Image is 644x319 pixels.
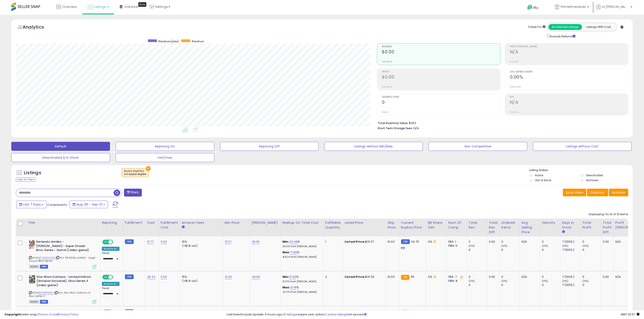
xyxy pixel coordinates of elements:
[161,220,178,230] div: Fulfillment Cost
[227,312,639,317] div: Last InventoryLab Update: 6 hours ago, require user action, not synced.
[469,248,487,252] div: 0
[282,250,320,259] div: %
[124,189,142,197] button: Filters
[124,169,146,176] span: Buybox eligibility :
[501,240,520,244] div: 0
[345,275,382,279] div: $41.50
[603,220,612,235] div: Total Profit Diff.
[587,189,608,196] button: Columns
[582,248,601,252] div: 0
[510,100,628,106] h2: N/A
[586,178,598,182] label: Archived
[289,275,296,279] a: 15.83
[282,275,289,279] b: Min:
[282,280,320,283] p: 13.67% Profit [PERSON_NAME]
[345,240,382,244] div: $31.57
[345,220,384,225] div: Listed Price
[535,173,543,177] label: Active
[282,240,320,248] div: %
[582,275,601,279] div: 0
[428,240,443,244] div: 0%
[596,5,632,15] a: Hi [PERSON_NAME]
[542,283,560,287] div: 0
[125,239,134,244] small: FBM
[524,1,548,15] a: Help
[324,142,423,151] button: Listings without Min/Max
[225,220,248,225] div: Min Price
[522,240,536,244] div: N/A
[561,5,586,9] span: Primetimedeals
[5,312,78,317] div: seller snap | |
[562,240,580,244] div: 7 (100%)
[58,312,78,317] a: Privacy Policy
[522,220,538,235] div: Avg Selling Price
[615,275,641,279] div: N/A
[510,86,521,88] small: Prev: 0.00%
[582,283,601,287] div: 0
[382,49,500,55] h2: $0.00
[138,2,146,7] div: Tooltip anchor
[501,220,518,230] div: Ordered Items
[325,275,339,279] div: 2
[161,240,167,244] a: 6.00
[47,203,68,207] span: Compared to:
[378,121,408,125] b: Total Inventory Value:
[282,256,320,259] p: 41.82% Profit [PERSON_NAME]
[29,300,39,304] span: All listings currently available for purchase on Amazon
[112,240,119,244] span: OFF
[563,189,586,196] button: Save View
[29,275,96,303] div: ASIN:
[429,142,527,151] button: Non Competitive
[38,291,53,295] a: B0D18PNXNL
[621,312,639,317] span: 2025-09-9 20:57 GMT
[103,240,108,244] span: ON
[28,220,98,225] div: Title
[102,282,119,286] div: Amazon AI *
[469,220,485,230] div: Total Rev.
[562,230,565,234] small: Days In Stock.
[382,100,500,106] h2: 0
[401,220,424,230] div: Current Buybox Price
[615,240,641,244] div: N/A
[522,275,536,279] div: N/A
[40,300,48,304] span: FBM
[16,201,46,208] button: Last 7 Days
[382,75,500,81] h2: $0.00
[146,166,151,171] button: ×
[29,291,91,298] span: | SKU: Star Wars Outlaws LE Xbox Series X
[182,220,221,225] div: Amazon Fees
[533,6,539,10] span: Help
[282,285,290,290] b: Max:
[590,190,604,195] span: Columns
[94,5,106,9] span: Listings
[510,71,628,73] span: Avg. Buybox Share
[23,202,41,207] span: Last 7 Days
[252,275,260,279] a: 49.99
[382,71,500,73] span: Profit
[542,275,560,279] div: 0
[38,256,55,260] a: B07XD6HVDR
[182,244,219,248] div: (+$1.8 var)
[603,275,610,279] div: 0.00
[102,287,119,297] div: Preset:
[489,240,496,244] div: 0.00
[382,45,500,48] span: Revenue
[448,240,463,244] div: FBA: 1
[382,111,388,113] small: Prev: 0
[125,220,143,225] div: Fulfillment
[469,240,487,244] div: 0
[469,279,475,283] small: (0%)
[387,240,396,244] div: 10.00
[582,220,599,230] div: Total Profit
[125,274,134,279] small: FBM
[529,168,633,172] p: Listing States:
[103,275,108,279] span: ON
[325,220,341,230] div: Fulfillable Quantity
[29,275,35,284] img: 51fkS278uKL._SL40_.jpg
[411,240,419,244] span: 34.75
[448,275,463,279] div: FBA: 7
[36,240,91,253] b: Nintendo Amiibo - [PERSON_NAME] - Super Smash Bros. Series - Switch [video game]
[40,265,48,269] span: FBM
[527,5,533,10] i: Get Help
[562,283,580,287] div: 7 (100%)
